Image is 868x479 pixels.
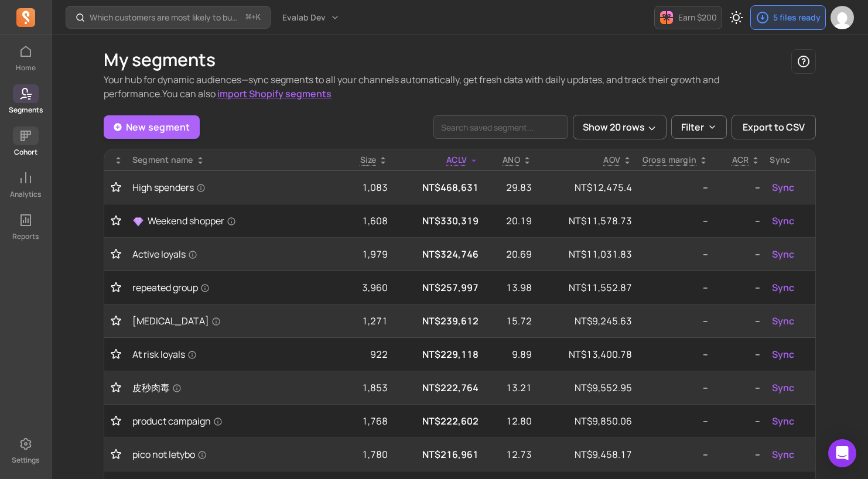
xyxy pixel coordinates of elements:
p: 9.89 [488,347,532,361]
button: Sync [770,445,797,464]
a: import Shopify segments [217,87,332,100]
button: Which customers are most likely to buy again soon?⌘+K [66,6,271,29]
button: Sync [770,345,797,364]
span: pico not letybo [132,447,207,461]
h1: My segments [104,49,791,70]
span: ACLV [446,154,467,165]
kbd: ⌘ [245,11,252,25]
button: Toggle favorite [109,248,123,260]
button: Sync [770,178,797,197]
button: Filter [671,115,727,139]
p: NT$257,997 [397,280,479,295]
a: High spenders [132,180,336,194]
div: Segment name [132,154,336,166]
p: 3,960 [346,280,388,295]
p: 15.72 [488,314,532,328]
button: Sync [770,211,797,230]
p: -- [717,347,760,361]
p: Your hub for dynamic audiences—sync segments to all your channels automatically, get fresh data w... [104,73,791,101]
p: 12.73 [488,447,532,461]
span: At risk loyals [132,347,197,361]
p: Home [16,63,36,73]
span: Weekend shopper [148,214,236,228]
button: Toggle favorite [109,182,123,193]
span: product campaign [132,414,223,428]
div: Sync [770,154,811,166]
span: ANO [503,154,520,165]
button: Export to CSV [732,115,816,139]
button: Sync [770,412,797,430]
p: 1,768 [346,414,388,428]
span: Sync [772,180,794,194]
img: avatar [831,6,854,29]
p: -- [641,247,708,261]
p: -- [717,414,760,428]
p: NT$222,764 [397,381,479,395]
button: Sync [770,378,797,397]
p: Reports [12,232,39,241]
p: NT$9,245.63 [541,314,632,328]
span: Sync [772,381,794,395]
button: Toggle favorite [109,449,123,460]
p: 1,979 [346,247,388,261]
span: Sync [772,447,794,461]
button: 5 files ready [750,5,826,30]
a: pico not letybo [132,447,336,461]
p: Segments [9,105,43,115]
div: Open Intercom Messenger [828,439,856,467]
p: 1,271 [346,314,388,328]
button: Toggle favorite [109,215,123,227]
p: -- [717,447,760,461]
p: NT$330,319 [397,214,479,228]
span: You can also [162,87,332,100]
p: 5 files ready [773,12,821,23]
p: -- [641,381,708,395]
p: NT$239,612 [397,314,479,328]
button: Toggle favorite [109,348,123,360]
p: NT$222,602 [397,414,479,428]
button: Toggle dark mode [725,6,748,29]
kbd: K [256,13,261,22]
span: Size [360,154,377,165]
p: 13.98 [488,280,532,295]
button: Evalab Dev [275,7,347,28]
p: Analytics [10,190,41,199]
a: Active loyals [132,247,336,261]
span: repeated group [132,280,210,295]
p: -- [717,180,760,194]
p: Earn $200 [678,12,717,23]
p: ACR [732,154,749,166]
p: -- [641,447,708,461]
span: Export to CSV [743,120,805,134]
p: 20.19 [488,214,532,228]
p: 13.21 [488,381,532,395]
span: Sync [772,280,794,295]
p: -- [641,280,708,295]
p: NT$12,475.4 [541,180,632,194]
p: -- [641,314,708,328]
button: Toggle favorite [109,315,123,327]
button: Sync [770,312,797,330]
span: Active loyals [132,247,197,261]
p: 12.80 [488,414,532,428]
p: -- [717,214,760,228]
p: NT$13,400.78 [541,347,632,361]
p: 922 [346,347,388,361]
a: Weekend shopper [132,214,336,228]
button: Toggle favorite [109,382,123,394]
p: AOV [603,154,620,166]
a: product campaign [132,414,336,428]
span: High spenders [132,180,206,194]
span: Evalab Dev [282,12,326,23]
p: -- [641,414,708,428]
span: Sync [772,314,794,328]
button: Toggle favorite [109,415,123,427]
p: Settings [12,456,39,465]
p: NT$9,552.95 [541,381,632,395]
a: New segment [104,115,200,139]
p: NT$216,961 [397,447,479,461]
button: Sync [770,278,797,297]
p: Which customers are most likely to buy again soon? [90,12,241,23]
p: Gross margin [643,154,697,166]
button: Toggle favorite [109,282,123,293]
